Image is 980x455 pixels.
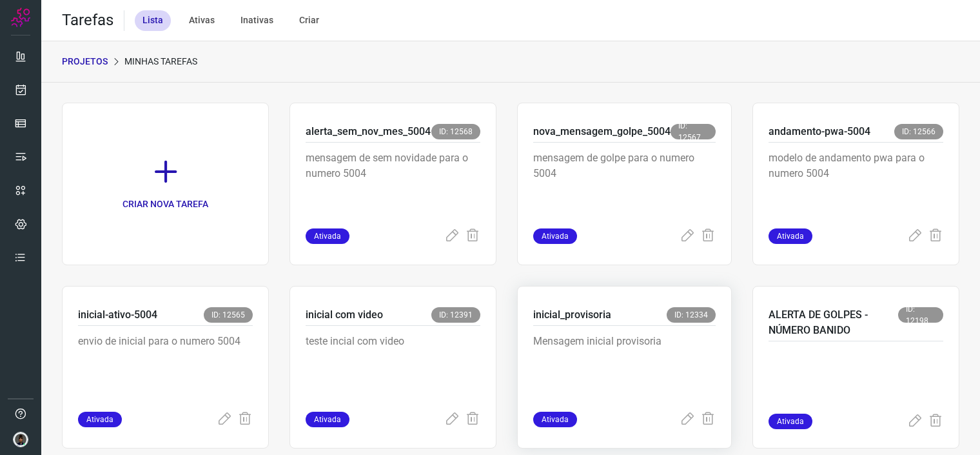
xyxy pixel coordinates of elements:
p: teste incial com video [306,334,480,398]
p: inicial com video [306,307,383,323]
span: ID: 12568 [431,124,480,139]
p: CRIAR NOVA TAREFA [122,197,208,211]
span: ID: 12565 [204,307,253,323]
p: inicial-ativo-5004 [78,307,157,323]
p: mensagem de golpe para o numero 5004 [533,150,716,215]
p: Mensagem inicial provisoria [533,334,716,398]
span: ID: 12391 [431,307,480,323]
p: envio de inicial para o numero 5004 [78,334,253,398]
p: Minhas Tarefas [124,55,197,68]
p: mensagem de sem novidade para o numero 5004 [306,150,480,215]
span: Ativada [306,412,349,427]
img: Logo [11,8,30,27]
div: Lista [135,10,171,31]
img: d44150f10045ac5288e451a80f22ca79.png [13,432,28,447]
p: inicial_provisoria [533,307,611,323]
span: ID: 12567 [671,124,716,139]
span: Ativada [306,228,349,244]
div: Ativas [181,10,222,31]
div: Criar [291,10,327,31]
span: Ativada [769,414,812,429]
span: Ativada [769,228,812,244]
p: alerta_sem_nov_mes_5004 [306,124,431,139]
span: Ativada [533,228,577,244]
p: modelo de andamento pwa para o numero 5004 [769,150,943,215]
p: ALERTA DE GOLPES - NÚMERO BANIDO [769,307,898,338]
span: ID: 12566 [894,124,943,139]
span: ID: 12198 [898,307,943,323]
span: Ativada [78,412,122,427]
span: ID: 12334 [667,307,716,323]
span: Ativada [533,412,577,427]
div: Inativas [233,10,281,31]
p: nova_mensagem_golpe_5004 [533,124,671,139]
a: CRIAR NOVA TAREFA [62,103,269,265]
p: PROJETOS [62,55,108,68]
p: andamento-pwa-5004 [769,124,870,139]
h2: Tarefas [62,11,113,30]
